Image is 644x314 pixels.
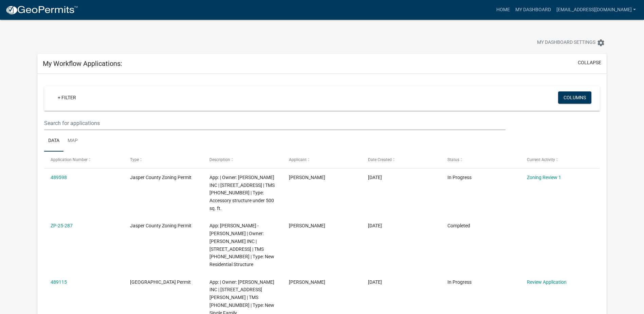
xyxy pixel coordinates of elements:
button: My Dashboard Settingssettings [532,36,610,49]
datatable-header-cell: Date Created [362,152,441,168]
a: Data [44,130,63,152]
datatable-header-cell: Current Activity [520,152,600,168]
span: Date Created [368,157,392,162]
datatable-header-cell: Application Number [44,152,124,168]
a: Home [494,3,513,16]
span: Jasper County Zoning Permit [130,223,191,228]
a: Review Application [527,279,567,285]
span: Type [130,157,139,162]
h5: My Workflow Applications: [43,59,122,68]
i: settings [597,39,605,47]
span: Jasper County Zoning Permit [130,175,191,180]
span: Current Activity [527,157,555,162]
span: App: DR. Horton - Lisa Johnston | Owner: D R HORTON INC | 824 CASTLE HILL Dr | TMS 091-02-00-137 ... [209,223,274,267]
a: 489598 [51,175,67,180]
datatable-header-cell: Status [441,152,520,168]
a: ZP-25-287 [51,223,73,228]
span: My Dashboard Settings [537,39,595,47]
span: In Progress [447,279,472,285]
a: My Dashboard [513,3,554,16]
button: collapse [578,59,601,66]
span: Jasper County Building Permit [130,279,191,285]
a: Map [63,130,82,152]
span: Lisa Johnston [289,223,325,228]
span: Status [447,157,459,162]
datatable-header-cell: Description [203,152,282,168]
span: 10/08/2025 [368,223,382,228]
span: Lisa Johnston [289,279,325,285]
span: Application Number [51,157,88,162]
span: Lisa Johnston [289,175,325,180]
span: In Progress [447,175,472,180]
datatable-header-cell: Type [124,152,203,168]
input: Search for applications [44,116,505,130]
span: App: | Owner: D R HORTON INC | 824 CASTLE HILL Dr | TMS 091-02-00-137 | Type: Accessory structure... [209,175,275,211]
span: 10/08/2025 [368,175,382,180]
a: + Filter [52,91,81,104]
a: Zoning Review 1 [527,175,561,180]
a: [EMAIL_ADDRESS][DOMAIN_NAME] [554,3,639,16]
span: Description [209,157,230,162]
span: Completed [447,223,470,228]
datatable-header-cell: Applicant [282,152,362,168]
span: 10/07/2025 [368,279,382,285]
a: 489115 [51,279,67,285]
button: Columns [558,91,591,104]
span: Applicant [289,157,307,162]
